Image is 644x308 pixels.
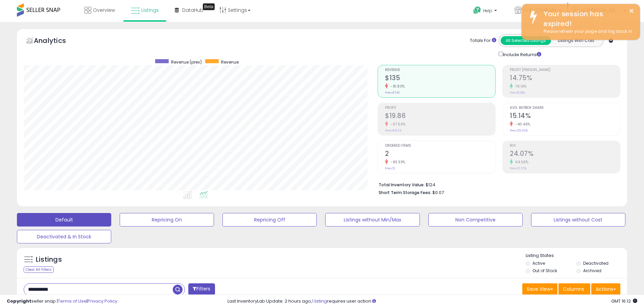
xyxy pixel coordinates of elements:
div: Clear All Filters [24,266,54,273]
div: Please refresh your page and log back in [539,28,635,35]
h2: 14.75% [510,74,620,83]
span: Help [483,8,492,14]
button: Repricing On [120,213,214,227]
h2: $135 [385,74,495,83]
h2: 2 [385,150,495,159]
a: Privacy Policy [88,298,117,304]
small: -40.46% [513,122,530,127]
i: Get Help [473,6,481,15]
div: Last InventoryLab Update: 2 hours ago, requires user action. [228,298,637,305]
li: $124 [379,180,615,188]
span: Revenue [385,68,495,72]
span: Profit [PERSON_NAME] [510,68,620,72]
small: Prev: $61.23 [385,128,402,133]
span: Columns [563,286,584,292]
label: Out of Stock [532,268,557,274]
div: Tooltip anchor [203,3,215,10]
span: Profit [385,106,495,110]
b: Short Term Storage Fees: [379,190,431,195]
span: ROI [510,144,620,148]
button: Columns [558,283,590,295]
label: Archived [583,268,601,274]
strong: Copyright [7,298,31,304]
small: Prev: $740 [385,91,400,95]
button: Listings With Cost [551,36,601,45]
small: 94.58% [513,160,528,165]
div: Totals For [470,38,496,44]
button: Filters [188,283,215,295]
span: DataHub [182,7,204,14]
h2: $19.86 [385,112,495,121]
small: 78.14% [513,84,526,89]
a: 1 listing [312,298,327,304]
div: Include Returns [494,50,549,58]
span: 2025-08-12 16:12 GMT [611,298,637,304]
span: Revenue (prev) [171,59,202,65]
span: Overview [93,7,115,14]
div: Your session has expired! [539,9,635,28]
small: Prev: 12.37% [510,166,526,170]
small: Prev: 8.28% [510,91,525,95]
div: seller snap | | [7,298,117,305]
label: Active [532,260,545,266]
label: Deactivated [583,260,609,266]
h2: 24.07% [510,150,620,159]
button: Default [17,213,111,227]
span: Avg. Buybox Share [510,106,620,110]
button: Actions [591,283,620,295]
h5: Analytics [34,36,79,47]
button: Save View [522,283,557,295]
h5: Listings [36,255,62,264]
button: × [629,7,634,15]
button: Listings without Min/Max [325,213,420,227]
small: -81.80% [388,84,405,89]
button: Listings without Cost [531,213,625,227]
small: Prev: 25.43% [510,128,528,133]
small: -67.56% [388,122,406,127]
small: Prev: 12 [385,166,395,170]
p: Listing States: [526,253,627,259]
span: Ordered Items [385,144,495,148]
span: $0.07 [432,189,444,196]
button: Repricing Off [222,213,317,227]
button: All Selected Listings [501,36,551,45]
h2: 15.14% [510,112,620,121]
b: Total Inventory Value: [379,182,425,188]
button: Non Competitive [428,213,523,227]
span: Revenue [221,59,239,65]
button: Deactivated & In Stock [17,230,111,243]
small: -83.33% [388,160,405,165]
a: Terms of Use [58,298,87,304]
span: Listings [141,7,159,14]
a: Help [468,1,504,22]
